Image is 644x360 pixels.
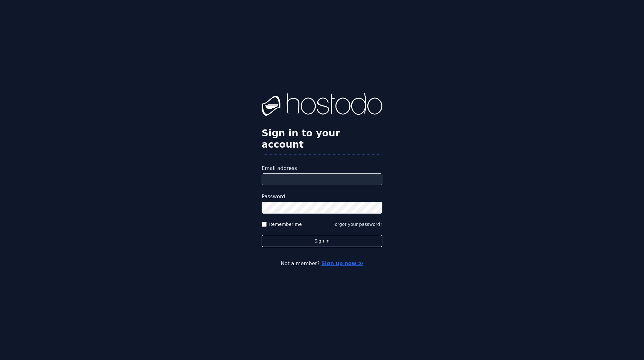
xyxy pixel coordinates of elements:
[262,193,382,200] label: Password
[262,93,382,118] img: Hostodo
[262,128,382,150] h2: Sign in to your account
[332,221,382,227] button: Forgot your password?
[321,260,363,266] a: Sign up now ≫
[30,260,614,267] p: Not a member?
[269,221,302,227] label: Remember me
[262,165,382,172] label: Email address
[262,235,382,247] button: Sign in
